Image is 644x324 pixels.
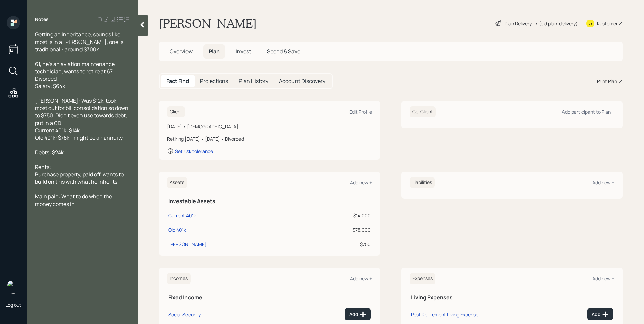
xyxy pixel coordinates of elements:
[345,308,371,320] button: Add
[411,311,478,318] div: Post Retirement Living Expense
[35,97,129,141] span: [PERSON_NAME]: Was $12k, took most out for bill consolidation so down to $750. Didn't even use to...
[168,212,196,219] div: Current 401k
[505,20,532,27] div: Plan Delivery
[410,273,435,284] h6: Expenses
[562,109,614,115] div: Add participant to Plan +
[168,311,201,318] div: Social Security
[587,308,613,320] button: Add
[597,20,618,27] div: Kustomer
[592,179,614,186] div: Add new +
[35,16,49,23] label: Notes
[209,48,220,55] span: Plan
[167,177,187,188] h6: Assets
[168,241,207,248] div: [PERSON_NAME]
[168,226,186,233] div: Old 401k
[350,275,372,282] div: Add new +
[167,123,372,130] div: [DATE] • [DEMOGRAPHIC_DATA]
[236,48,251,55] span: Invest
[304,212,371,219] div: $14,000
[167,273,191,284] h6: Incomes
[35,31,124,53] span: Getting an inheritance, sounds like most is in a [PERSON_NAME], one is traditional - around $300k
[349,311,366,318] div: Add
[168,294,371,301] h5: Fixed Income
[239,78,268,84] h5: Plan History
[304,226,371,233] div: $78,000
[166,78,189,84] h5: Fact Find
[411,294,613,301] h5: Living Expenses
[350,179,372,186] div: Add new +
[35,163,125,185] span: Rents: Purchase property, paid off, wants to build on this with what he inherits
[167,106,185,117] h6: Client
[168,198,371,205] h5: Investable Assets
[175,148,213,154] div: Set risk tolerance
[535,20,578,27] div: • (old plan-delivery)
[35,193,113,208] span: Main pain: What to do when the money comes in
[592,311,609,318] div: Add
[7,280,20,294] img: james-distasi-headshot.png
[159,16,257,31] h1: [PERSON_NAME]
[170,48,193,55] span: Overview
[5,302,21,308] div: Log out
[410,106,436,117] h6: Co-Client
[304,241,371,248] div: $750
[279,78,325,84] h5: Account Discovery
[35,60,116,90] span: 61, he's an aviation maintenance technician, wants to retire at 67. Divorced Salary: $64k
[35,149,64,156] span: Debts: $24k
[410,177,435,188] h6: Liabilities
[267,48,300,55] span: Spend & Save
[592,275,614,282] div: Add new +
[167,135,372,142] div: Retiring [DATE] • [DATE] • Divorced
[349,109,372,115] div: Edit Profile
[597,78,617,85] div: Print Plan
[200,78,228,84] h5: Projections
